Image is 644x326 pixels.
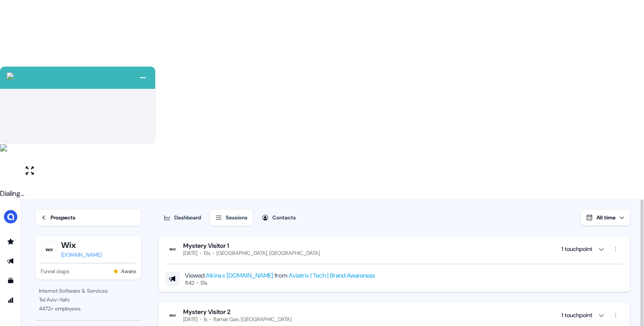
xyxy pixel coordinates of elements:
[185,271,375,279] div: Viewed from
[121,267,136,276] button: Aware
[4,274,18,288] a: Go to templates
[213,316,291,323] div: Ramat Gan, [GEOGRAPHIC_DATA]
[4,235,18,249] a: Go to prospects
[39,304,137,313] div: 4472 + employees
[61,250,102,259] a: [DOMAIN_NAME]
[183,308,291,316] div: Mystery Visitor 2
[39,295,137,304] div: Tel Aviv-Yafo
[7,72,14,80] img: callcloud-icon-white-35.svg
[61,240,102,250] button: Wix
[226,213,247,222] div: Sessions
[41,267,70,276] span: Funnel stage:
[165,257,623,286] div: Mystery Visitor 1[DATE]13s[GEOGRAPHIC_DATA], [GEOGRAPHIC_DATA] 1 touchpoint
[183,250,197,257] div: [DATE]
[4,293,18,307] a: Go to attribution
[4,254,18,268] a: Go to outbound experience
[597,214,616,221] span: All time
[204,316,207,323] div: 1s
[289,271,375,279] a: Aviatrix | Tech | Brand Awareness
[204,250,210,257] div: 13s
[256,210,301,226] button: Contacts
[185,279,194,286] div: 11:42
[35,210,141,226] a: Prospects
[206,271,273,279] a: Alkira x [DOMAIN_NAME]
[174,213,201,222] div: Dashboard
[216,250,320,257] div: [GEOGRAPHIC_DATA], [GEOGRAPHIC_DATA]
[183,242,320,250] div: Mystery Visitor 1
[165,308,623,323] button: Mystery Visitor 2[DATE]1sRamat Gan, [GEOGRAPHIC_DATA] 1 touchpoint
[51,213,75,222] div: Prospects
[581,210,630,226] button: All time
[158,210,206,226] button: Dashboard
[562,311,593,320] div: 1 touchpoint
[210,210,253,226] button: Sessions
[272,213,296,222] div: Contacts
[183,316,197,323] div: [DATE]
[165,242,623,257] button: Mystery Visitor 1[DATE]13s[GEOGRAPHIC_DATA], [GEOGRAPHIC_DATA] 1 touchpoint
[562,245,593,254] div: 1 touchpoint
[200,279,207,286] div: 13s
[39,286,137,295] div: Internet Software & Services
